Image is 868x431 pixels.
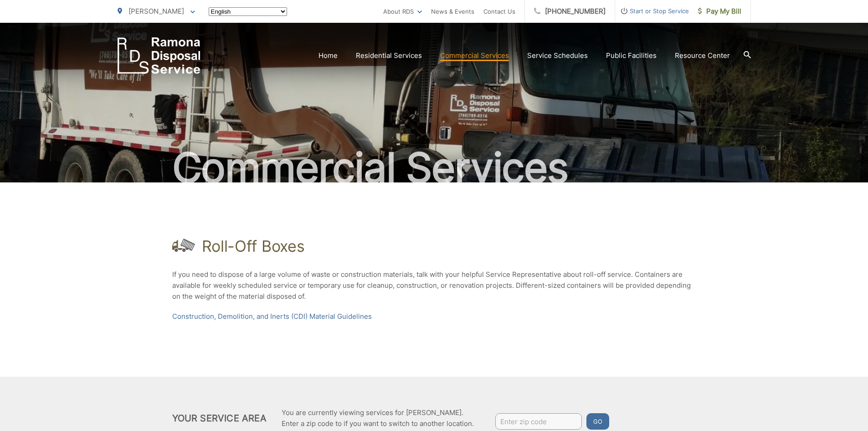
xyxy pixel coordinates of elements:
a: Commercial Services [440,50,509,61]
a: Home [318,50,338,61]
a: Contact Us [483,6,515,17]
button: Go [586,413,609,430]
a: Construction, Demolition, and Inerts (CDI) Material Guidelines [172,311,372,322]
select: Select a language [209,7,287,16]
a: Resource Center [675,50,730,61]
a: Residential Services [356,50,422,61]
h1: Roll-Off Boxes [202,237,305,255]
p: If you need to dispose of a large volume of waste or construction materials, talk with your helpf... [172,269,696,302]
a: News & Events [431,6,474,17]
p: You are currently viewing services for [PERSON_NAME]. Enter a zip code to if you want to switch t... [282,407,474,429]
span: Pay My Bill [698,6,741,17]
a: EDCD logo. Return to the homepage. [118,37,200,74]
a: Public Facilities [606,50,657,61]
h2: Commercial Services [118,145,751,191]
input: Enter zip code [495,413,582,430]
h2: Your Service Area [172,413,267,424]
a: About RDS [383,6,422,17]
span: [PERSON_NAME] [128,7,184,16]
a: Service Schedules [527,50,588,61]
